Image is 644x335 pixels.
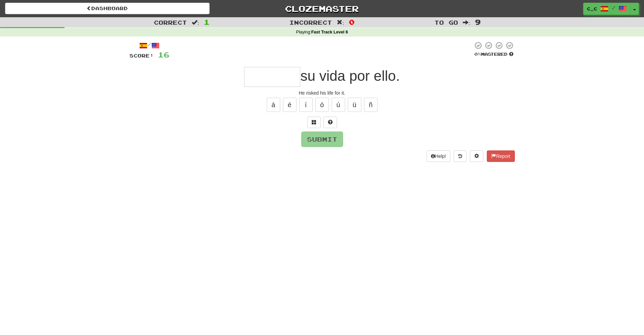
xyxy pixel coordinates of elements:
span: 16 [158,50,169,59]
span: Correct [154,19,187,26]
span: To go [434,19,458,26]
button: ó [315,98,329,112]
button: é [283,98,296,112]
a: Dashboard [5,3,210,14]
a: Clozemaster [220,3,424,15]
button: Report [487,150,515,162]
span: 1 [204,18,210,26]
span: 0 % [474,51,481,57]
span: / [612,5,615,10]
span: : [337,20,344,25]
button: í [299,98,313,112]
button: á [267,98,280,112]
span: : [463,20,470,25]
div: / [129,41,169,50]
button: Help! [427,150,451,162]
button: Round history (alt+y) [454,150,467,162]
button: Submit [301,131,343,147]
button: Single letter hint - you only get 1 per sentence and score half the points! alt+h [324,117,337,128]
a: C_C / [583,3,630,15]
button: ñ [364,98,378,112]
span: 9 [475,18,481,26]
button: Switch sentence to multiple choice alt+p [307,117,321,128]
span: C_C [587,6,597,12]
button: ú [332,98,345,112]
span: : [192,20,199,25]
strong: Fast Track Level 6 [311,30,348,34]
button: ü [348,98,361,112]
div: He risked his life for it. [129,90,515,96]
div: Mastered [473,51,515,57]
span: su vida por ello. [300,68,400,84]
span: Incorrect [289,19,332,26]
span: 0 [349,18,355,26]
span: Score: [129,53,154,58]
